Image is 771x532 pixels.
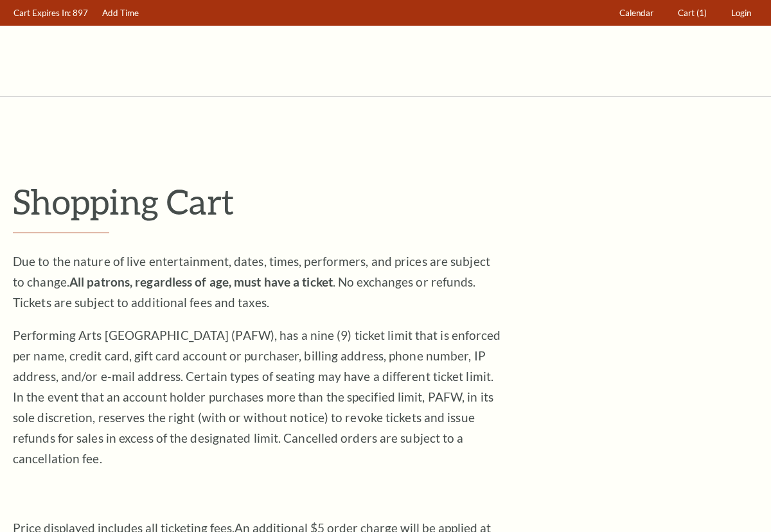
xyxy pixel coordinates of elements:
[672,1,713,26] a: Cart (1)
[13,254,490,310] span: Due to the nature of live entertainment, dates, times, performers, and prices are subject to chan...
[725,1,758,26] a: Login
[731,8,751,18] span: Login
[13,181,758,222] p: Shopping Cart
[69,274,333,289] strong: All patrons, regardless of age, must have a ticket
[96,1,145,26] a: Add Time
[696,8,707,18] span: (1)
[13,8,71,18] span: Cart Expires In:
[619,8,653,18] span: Calendar
[678,8,695,18] span: Cart
[73,8,88,18] span: 897
[13,325,501,469] p: Performing Arts [GEOGRAPHIC_DATA] (PAFW), has a nine (9) ticket limit that is enforced per name, ...
[614,1,660,26] a: Calendar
